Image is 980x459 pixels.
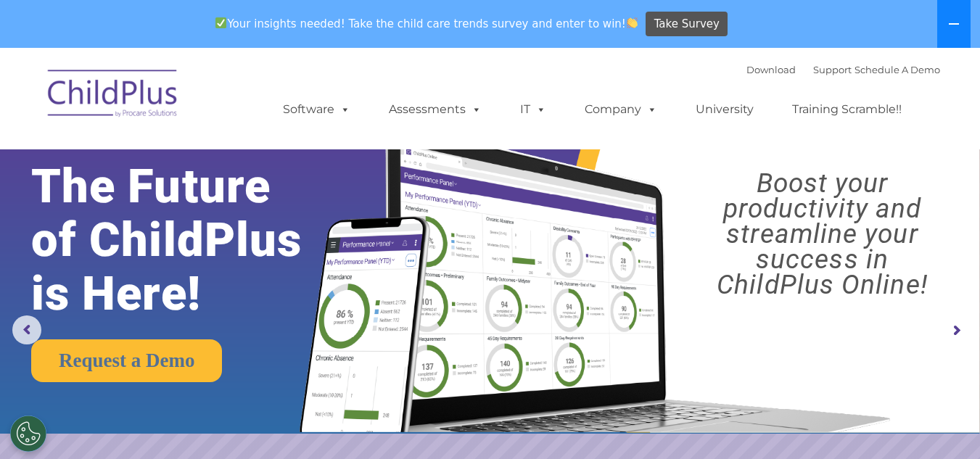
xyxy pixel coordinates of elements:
[506,95,561,124] a: IT
[41,59,186,132] img: ChildPlus by Procare Solutions
[654,12,720,37] span: Take Survey
[677,170,968,297] rs-layer: Boost your productivity and streamline your success in ChildPlus Online!
[202,96,246,107] span: Last name
[778,95,916,124] a: Training Scramble!!
[268,95,365,124] a: Software
[855,64,940,75] a: Schedule A Demo
[31,339,222,382] a: Request a Demo
[570,95,672,124] a: Company
[681,95,768,124] a: University
[746,64,940,75] font: |
[215,17,226,28] img: ✅
[210,9,644,38] span: Your insights needed! Take the child care trends survey and enter to win!
[813,64,852,75] a: Support
[374,95,496,124] a: Assessments
[746,64,796,75] a: Download
[31,160,344,321] rs-layer: The Future of ChildPlus is Here!
[202,155,263,166] span: Phone number
[10,415,46,452] button: Cookies Settings
[627,17,638,28] img: 👏
[646,12,728,37] a: Take Survey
